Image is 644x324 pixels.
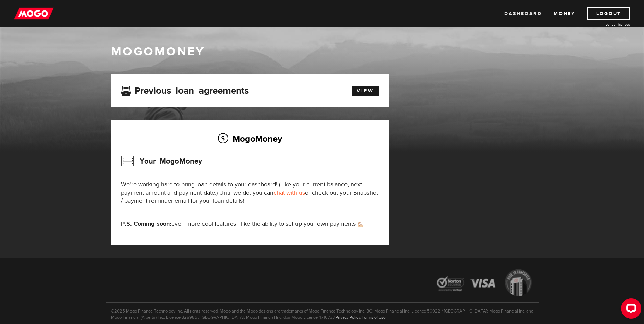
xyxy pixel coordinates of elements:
p: ©2025 Mogo Finance Technology Inc. All rights reserved. Mogo and the Mogo designs are trademarks ... [106,302,539,320]
a: Lender licences [579,22,630,27]
img: strong arm emoji [358,222,363,227]
img: mogo_logo-11ee424be714fa7cbb0f0f49df9e16ec.png [14,7,54,20]
a: Logout [587,7,630,20]
a: Dashboard [504,7,542,20]
img: legal-icons-92a2ffecb4d32d839781d1b4e4802d7b.png [430,264,539,302]
h3: Your MogoMoney [121,152,202,170]
a: Terms of Use [362,315,386,320]
a: Money [554,7,575,20]
p: even more cool features—like the ability to set up your own payments [121,220,379,228]
h3: Previous loan agreements [121,85,249,94]
iframe: LiveChat chat widget [616,296,644,324]
h1: MogoMoney [111,45,533,59]
p: We're working hard to bring loan details to your dashboard! (Like your current balance, next paym... [121,181,379,205]
a: chat with us [273,189,305,197]
a: Privacy Policy [336,315,360,320]
strong: P.S. Coming soon: [121,220,171,228]
h2: MogoMoney [121,131,379,146]
a: View [352,86,379,96]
